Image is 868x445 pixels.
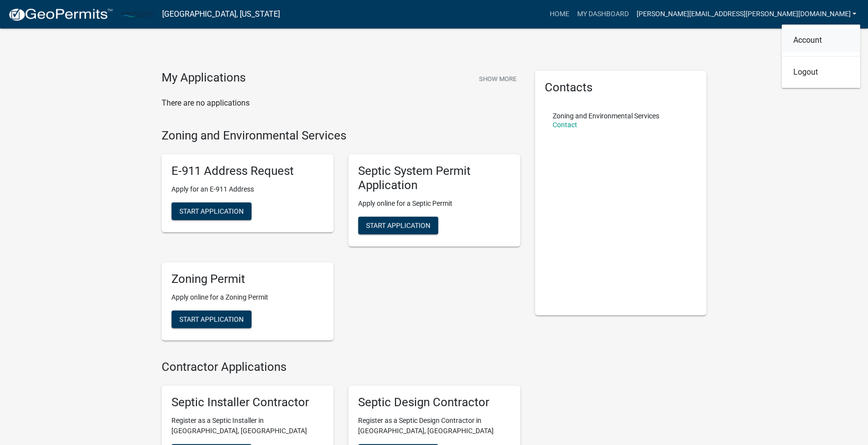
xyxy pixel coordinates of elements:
[162,6,280,23] a: [GEOGRAPHIC_DATA], [US_STATE]
[358,198,510,209] p: Apply online for a Septic Permit
[162,129,520,143] h4: Zoning and Environmental Services
[782,25,860,88] div: [PERSON_NAME][EMAIL_ADDRESS][PERSON_NAME][DOMAIN_NAME]
[162,97,520,109] p: There are no applications
[632,5,860,24] a: [PERSON_NAME][EMAIL_ADDRESS][PERSON_NAME][DOMAIN_NAME]
[545,81,697,95] h5: Contacts
[171,202,252,220] button: Start Application
[171,164,324,178] h5: E-911 Address Request
[358,395,510,410] h5: Septic Design Contractor
[171,272,324,286] h5: Zoning Permit
[782,60,860,84] a: Logout
[573,5,632,24] a: My Dashboard
[171,310,252,328] button: Start Application
[366,221,430,229] span: Start Application
[171,292,324,303] p: Apply online for a Zoning Permit
[358,217,438,234] button: Start Application
[162,360,520,374] h4: Contractor Applications
[162,71,246,85] h4: My Applications
[358,416,510,436] p: Register as a Septic Design Contractor in [GEOGRAPHIC_DATA], [GEOGRAPHIC_DATA]
[121,7,154,21] img: Carlton County, Minnesota
[553,121,577,129] a: Contact
[358,164,510,193] h5: Septic System Permit Application
[171,395,324,410] h5: Septic Installer Contractor
[545,5,573,24] a: Home
[475,71,520,87] button: Show More
[782,28,860,52] a: Account
[179,315,244,323] span: Start Application
[553,112,659,119] p: Zoning and Environmental Services
[171,184,324,195] p: Apply for an E-911 Address
[171,416,324,436] p: Register as a Septic Installer in [GEOGRAPHIC_DATA], [GEOGRAPHIC_DATA]
[179,207,244,215] span: Start Application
